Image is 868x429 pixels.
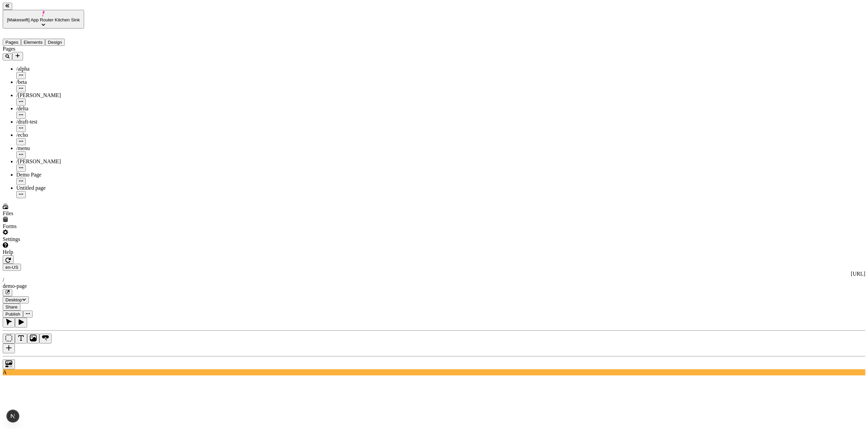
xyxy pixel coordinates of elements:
[5,265,18,270] span: en-US
[16,119,84,125] div: /draft-test
[16,106,84,112] div: /delta
[16,132,84,138] div: /echo
[16,66,84,72] div: /alpha
[5,304,18,310] span: Share
[3,283,865,289] div: demo-page
[3,210,84,217] div: Files
[3,311,23,318] button: Publish
[7,17,80,22] span: [Makeswift] App Router Kitchen Sink
[3,271,865,277] div: [URL]
[3,249,84,255] div: Help
[21,39,45,46] button: Elements
[27,334,39,343] button: Image
[16,172,84,178] div: Demo Page
[16,79,84,85] div: /beta
[45,39,65,46] button: Design
[3,39,21,46] button: Pages
[16,145,84,151] div: /menu
[3,369,865,375] div: A
[3,277,865,283] div: /
[5,312,20,317] span: Publish
[3,264,21,271] button: Open locale picker
[5,297,22,302] span: Desktop
[16,185,84,191] div: Untitled page
[3,46,84,52] div: Pages
[39,334,52,343] button: Button
[3,303,20,311] button: Share
[12,52,23,60] button: Add new
[3,334,15,343] button: Box
[3,296,29,303] button: Desktop
[16,158,84,165] div: /[PERSON_NAME]
[3,10,84,29] button: [Makeswift] App Router Kitchen Sink
[15,334,27,343] button: Text
[3,223,84,229] div: Forms
[16,92,84,98] div: /[PERSON_NAME]
[3,236,84,242] div: Settings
